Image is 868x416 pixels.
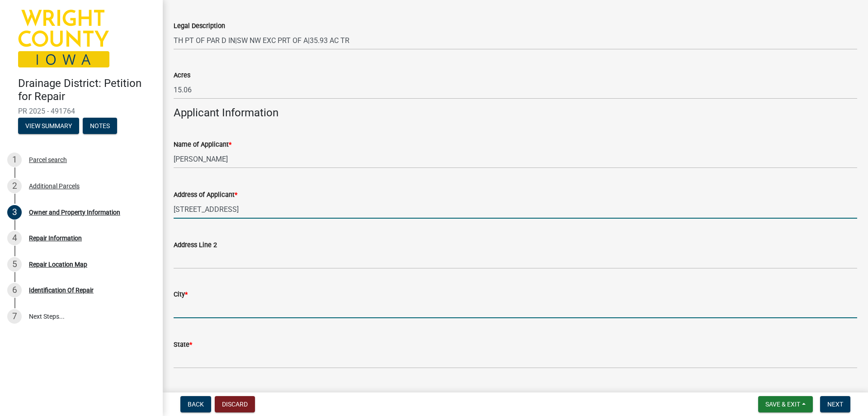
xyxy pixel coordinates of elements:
[18,118,79,134] button: View Summary
[83,118,117,134] button: Notes
[758,396,813,412] button: Save & Exit
[7,283,22,297] div: 6
[765,401,800,408] span: Save & Exit
[18,77,156,103] h4: Drainage District: Petition for Repair
[7,309,22,324] div: 7
[174,142,231,148] label: Name of Applicant
[174,106,857,120] h4: Applicant Information
[188,401,204,408] span: Back
[29,287,94,293] div: Identification Of Repair
[7,231,22,245] div: 4
[820,396,850,412] button: Next
[180,396,211,412] button: Back
[174,342,192,348] label: State
[18,107,145,115] span: PR 2025 - 491764
[18,10,109,67] img: Wright County, Iowa
[174,242,217,249] label: Address Line 2
[174,23,225,29] label: Legal Description
[7,257,22,272] div: 5
[29,183,80,189] div: Additional Parcels
[215,396,255,412] button: Discard
[83,123,117,130] wm-modal-confirm: Notes
[18,123,79,130] wm-modal-confirm: Summary
[29,261,87,268] div: Repair Location Map
[7,205,22,220] div: 3
[174,192,237,198] label: Address of Applicant
[7,153,22,167] div: 1
[174,72,190,79] label: Acres
[7,179,22,193] div: 2
[29,209,120,215] div: Owner and Property Information
[29,157,67,163] div: Parcel search
[29,235,82,241] div: Repair Information
[174,292,188,298] label: City
[827,401,843,408] span: Next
